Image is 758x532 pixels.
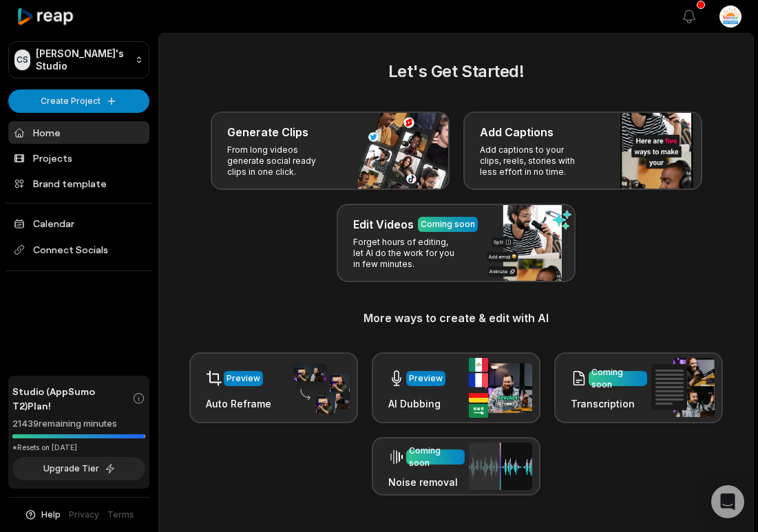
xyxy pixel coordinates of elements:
[227,372,260,385] div: Preview
[8,121,149,144] a: Home
[388,396,445,411] h3: AI Dubbing
[8,147,149,169] a: Projects
[480,145,587,178] p: Add captions to your clips, reels, stories with less effort in no time.
[12,443,145,453] div: *Resets on [DATE]
[41,509,61,521] span: Help
[176,310,737,326] h3: More ways to create & edit with AI
[286,361,350,415] img: auto_reframe.png
[651,358,715,417] img: transcription.png
[409,372,443,385] div: Preview
[14,50,30,70] div: CS
[353,237,460,270] p: Forget hours of editing, let AI do the work for you in few minutes.
[107,509,134,521] a: Terms
[69,509,99,521] a: Privacy
[711,485,744,518] div: Open Intercom Messenger
[421,218,475,231] div: Coming soon
[8,237,149,262] span: Connect Socials
[12,457,145,480] button: Upgrade Tier
[388,475,465,489] h3: Noise removal
[12,384,132,413] span: Studio (AppSumo T2) Plan!
[176,59,737,84] h2: Let's Get Started!
[8,89,149,113] button: Create Project
[591,366,644,391] div: Coming soon
[409,445,462,469] div: Coming soon
[469,443,532,490] img: noise_removal.png
[353,216,414,233] h3: Edit Videos
[227,145,334,178] p: From long videos generate social ready clips in one click.
[8,212,149,235] a: Calendar
[8,172,149,195] a: Brand template
[24,509,61,521] button: Help
[36,47,129,72] p: [PERSON_NAME]'s Studio
[206,396,271,411] h3: Auto Reframe
[469,358,532,418] img: ai_dubbing.png
[480,124,554,140] h3: Add Captions
[227,124,308,140] h3: Generate Clips
[571,396,647,411] h3: Transcription
[12,417,145,431] div: 21439 remaining minutes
